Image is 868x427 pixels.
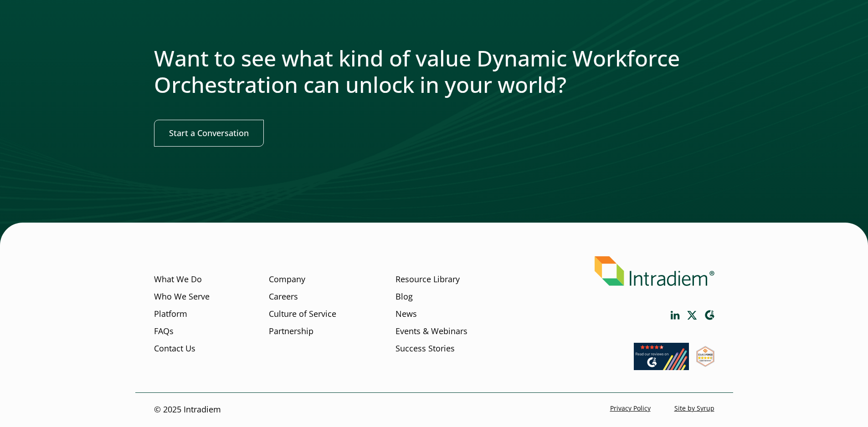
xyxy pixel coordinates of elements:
[154,120,264,147] a: Start a Conversation
[269,291,298,303] a: Careers
[154,274,202,285] a: What We Do
[634,343,689,370] img: Read our reviews on G2
[395,274,460,285] a: Resource Library
[154,291,210,303] a: Who We Serve
[395,291,413,303] a: Blog
[595,256,714,286] img: Intradiem
[671,311,680,320] a: Link opens in a new window
[269,308,336,320] a: Culture of Service
[154,325,174,337] a: FAQs
[154,308,187,320] a: Platform
[696,358,714,369] a: Link opens in a new window
[634,361,689,372] a: Link opens in a new window
[687,311,697,320] a: Link opens in a new window
[154,45,714,97] h2: Want to see what kind of value Dynamic Workforce Orchestration can unlock in your world?
[696,346,714,367] img: SourceForge User Reviews
[269,325,313,337] a: Partnership
[610,404,651,413] a: Privacy Policy
[395,308,417,320] a: News
[154,404,221,416] p: © 2025 Intradiem
[154,343,195,355] a: Contact Us
[704,310,714,320] a: Link opens in a new window
[395,325,467,337] a: Events & Webinars
[674,404,714,413] a: Site by Syrup
[269,274,305,285] a: Company
[395,343,455,355] a: Success Stories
